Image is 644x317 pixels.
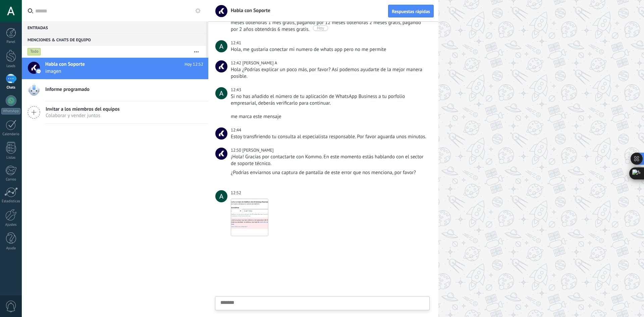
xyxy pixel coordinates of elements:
[45,86,90,93] span: Informe programado
[45,61,85,68] span: Habla con Soporte
[215,127,227,140] span: Habla con Soporte
[215,190,227,202] span: Actuary Hunters
[46,112,120,119] span: Colaborar y vender juntos
[231,66,428,80] div: Hola ¿Podrías explicar un poco más, por favor? Así podemos ayudarte de la mejor manera posible.
[189,46,204,58] button: Más
[1,108,20,114] div: WhatsApp
[231,46,428,53] div: Hola, me gustaria conectar mi numero de whats app pero no me permite
[215,87,227,99] span: Actuary Hunters
[45,68,191,74] span: imagen
[231,154,428,167] div: ¡Hola! Gracias por contactarte con Kommo. En este momento estás hablando con el sector de soporte...
[388,5,434,17] button: Respuestas rápidas
[231,127,242,134] div: 12:44
[215,60,227,72] span: Micaela A
[231,190,242,196] div: 12:52
[317,25,324,31] div: Hoy
[1,132,21,137] div: Calendario
[22,80,208,101] a: Informe programado
[1,64,21,68] div: Leads
[1,40,21,44] div: Panel
[1,156,21,160] div: Listas
[1,199,21,204] div: Estadísticas
[1,177,21,182] div: Correo
[46,106,120,112] span: Invitar a los miembros del equipos
[231,134,428,140] div: Estoy transfiriendo tu consulta al especialista responsable. Por favor aguarda unos minutos.
[231,60,242,66] div: 12:42
[231,40,242,46] div: 12:41
[231,169,428,176] div: ¿Podrías enviarnos una captura de pantalla de este error que nos menciona, por favor?
[242,147,273,153] span: Christian S.
[28,48,41,56] div: Todo
[227,7,270,14] span: Habla con Soporte
[215,40,227,52] span: Actuary Hunters
[231,113,428,120] div: me marca este mensaje
[184,61,203,68] span: Hoy 12:52
[1,223,21,227] div: Ajustes
[1,86,21,90] div: Chats
[22,34,206,46] div: Menciones & Chats de equipo
[1,246,21,251] div: Ayuda
[392,9,430,14] span: Respuestas rápidas
[231,199,268,236] img: 6bdbb742-2567-4f64-b332-58a2cf4ff237.png
[22,58,208,79] a: Habla con Soporte Hoy 12:52 imagen
[231,147,242,154] div: 12:50
[22,21,206,34] div: Entradas
[231,93,428,107] div: Si no has añadido el número de tu aplicación de WhatsApp Business a tu porfolio empresarial, debe...
[231,87,242,93] div: 12:43
[242,60,277,66] span: Micaela A
[215,148,227,160] span: Christian S.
